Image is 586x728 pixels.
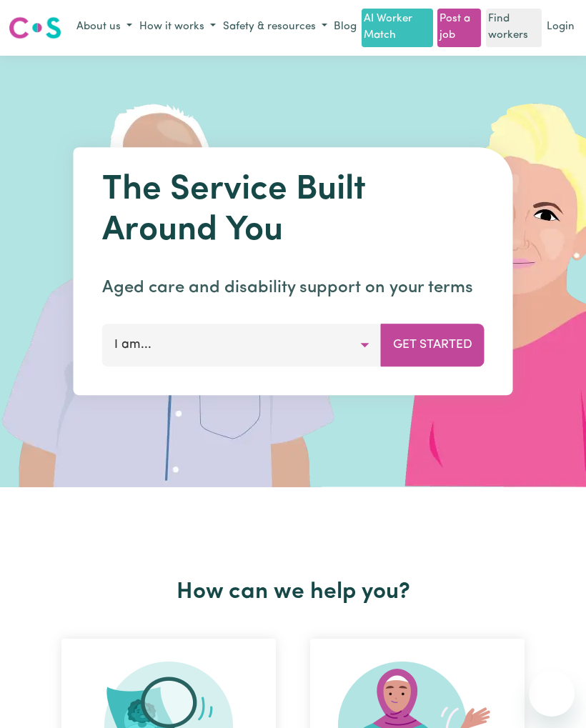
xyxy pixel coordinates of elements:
button: Get Started [381,324,485,367]
a: Login [544,16,577,39]
button: How it works [136,16,219,39]
iframe: Button to launch messaging window [529,671,575,717]
h1: The Service Built Around You [102,170,485,252]
a: Blog [331,16,359,39]
button: I am... [102,324,382,367]
h2: How can we help you? [44,579,542,606]
a: Find workers [486,9,542,47]
p: Aged care and disability support on your terms [102,275,485,301]
a: AI Worker Match [362,9,433,47]
a: Post a job [437,9,481,47]
a: Careseekers logo [9,11,61,44]
img: Careseekers logo [9,15,61,41]
button: Safety & resources [219,16,331,39]
button: About us [73,16,136,39]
